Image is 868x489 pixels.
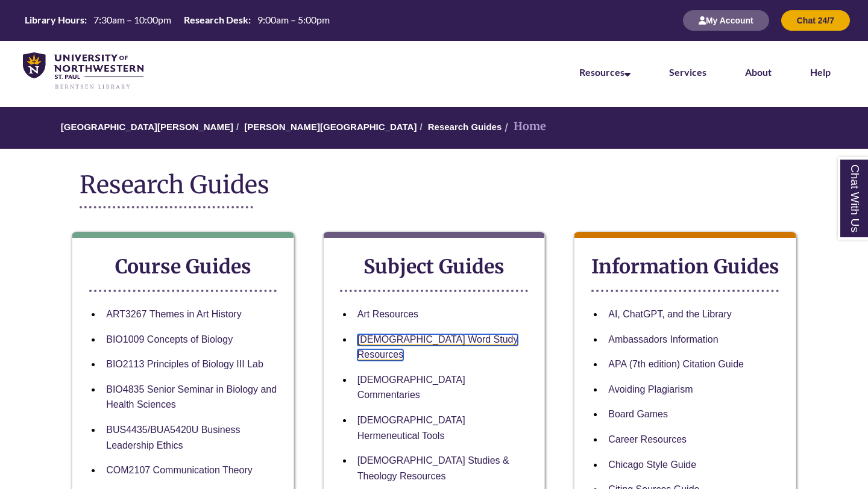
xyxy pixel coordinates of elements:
[608,334,718,344] a: Ambassadors Information
[106,334,233,344] a: BIO1009 Concepts of Biology
[608,409,668,419] a: Board Games
[357,334,518,361] a: [DEMOGRAPHIC_DATA] Word Study Resources
[683,10,769,31] button: My Account
[106,384,277,410] a: BIO4835 Senior Seminar in Biology and Health Sciences
[20,13,335,28] a: Hours Today
[106,465,252,475] a: COM2107 Communication Theory
[115,255,251,279] strong: Course Guides
[61,122,233,132] a: [GEOGRAPHIC_DATA][PERSON_NAME]
[20,13,89,26] th: Library Hours:
[80,170,269,200] span: Research Guides
[781,10,850,31] button: Chat 24/7
[363,255,505,279] strong: Subject Guides
[106,309,241,319] a: ART3267 Themes in Art History
[608,359,744,369] a: APA (7th edition) Citation Guide
[428,122,502,132] a: Research Guides
[810,66,831,78] a: Help
[781,15,850,25] a: Chat 24/7
[502,118,546,135] li: Home
[257,14,330,25] span: 9:00am – 5:00pm
[579,66,631,78] a: Resources
[608,459,696,470] a: Chicago Style Guide
[357,415,465,441] a: [DEMOGRAPHIC_DATA] Hermeneutical Tools
[357,455,509,481] a: [DEMOGRAPHIC_DATA] Studies & Theology Resources
[93,14,171,25] span: 7:30am – 10:00pm
[20,13,335,26] table: Hours Today
[357,375,465,400] a: [DEMOGRAPHIC_DATA] Commentaries
[608,384,693,394] a: Avoiding Plagiarism
[179,13,253,26] th: Research Desk:
[745,66,772,78] a: About
[591,255,779,279] strong: Information Guides
[106,359,263,369] a: BIO2113 Principles of Biology III Lab
[244,122,417,132] a: [PERSON_NAME][GEOGRAPHIC_DATA]
[106,425,240,450] a: BUS4435/BUA5420U Business Leadership Ethics
[608,434,687,444] a: Career Resources
[23,52,143,90] img: UNWSP Library Logo
[357,309,418,319] a: Art Resources
[669,66,706,78] a: Services
[683,15,769,25] a: My Account
[608,309,732,319] a: AI, ChatGPT, and the Library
